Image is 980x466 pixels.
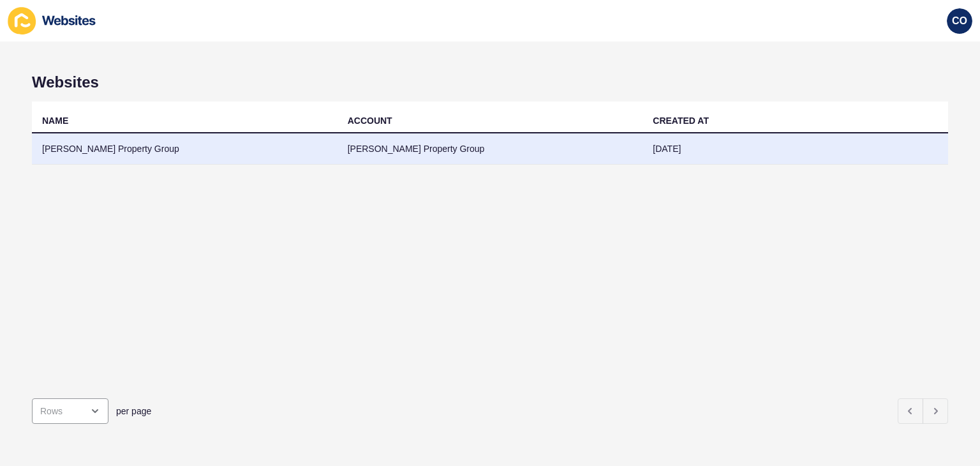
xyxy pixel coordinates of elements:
div: CREATED AT [653,114,709,127]
div: ACCOUNT [348,114,392,127]
div: open menu [32,398,108,424]
h1: Websites [32,73,948,91]
div: NAME [42,114,68,127]
td: [PERSON_NAME] Property Group [338,133,643,165]
td: [DATE] [642,133,948,165]
span: per page [116,405,151,417]
span: CO [952,15,967,27]
td: [PERSON_NAME] Property Group [32,133,338,165]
